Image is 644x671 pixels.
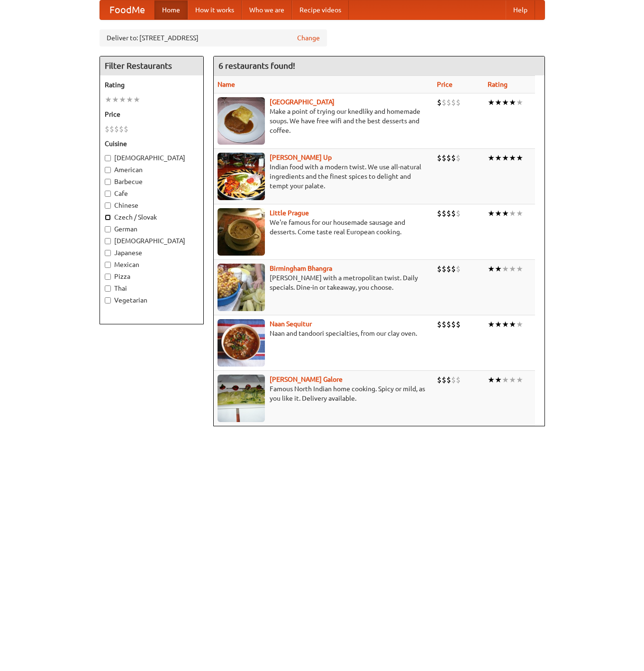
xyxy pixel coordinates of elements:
li: ★ [516,153,523,163]
li: $ [124,124,128,134]
li: ★ [488,208,495,219]
a: Naan Sequitur [270,320,312,328]
li: ★ [516,319,523,330]
li: $ [119,124,124,134]
li: $ [456,153,461,163]
li: ★ [516,97,523,108]
a: Who we are [242,0,292,19]
li: ★ [119,94,126,105]
a: Birmingham Bhangra [270,265,332,272]
img: czechpoint.jpg [218,97,265,145]
li: $ [446,208,451,219]
li: $ [446,375,451,385]
li: ★ [495,264,502,274]
li: $ [442,319,446,330]
input: Vegetarian [105,297,111,303]
li: ★ [495,319,502,330]
a: Rating [488,81,508,88]
li: $ [114,124,119,134]
img: bhangra.jpg [218,264,265,311]
li: ★ [495,153,502,163]
li: ★ [488,153,495,163]
input: Cafe [105,191,111,197]
input: Thai [105,285,111,292]
li: $ [456,264,461,274]
li: ★ [502,319,509,330]
label: American [105,165,199,175]
li: ★ [502,97,509,108]
li: $ [446,319,451,330]
a: [PERSON_NAME] Galore [270,376,343,383]
input: Czech / Slovak [105,214,111,221]
li: $ [442,264,446,274]
li: $ [456,97,461,108]
img: curryup.jpg [218,153,265,200]
li: ★ [516,208,523,219]
li: ★ [509,264,516,274]
input: Barbecue [105,179,111,185]
label: Czech / Slovak [105,212,199,222]
li: ★ [502,264,509,274]
li: $ [451,153,456,163]
label: Vegetarian [105,295,199,305]
li: $ [446,264,451,274]
label: Barbecue [105,177,199,186]
li: $ [451,319,456,330]
h4: Filter Restaurants [100,56,203,75]
li: $ [437,153,442,163]
li: ★ [509,97,516,108]
li: $ [456,319,461,330]
li: ★ [112,94,119,105]
p: We're famous for our housemade sausage and desserts. Come taste real European cooking. [218,218,430,237]
li: $ [446,97,451,108]
a: FoodMe [100,0,154,19]
a: [PERSON_NAME] Up [270,154,332,161]
li: $ [456,375,461,385]
li: ★ [488,264,495,274]
li: $ [105,124,109,134]
li: $ [456,208,461,219]
li: $ [437,97,442,108]
li: ★ [488,97,495,108]
input: Pizza [105,274,111,280]
label: German [105,224,199,234]
a: Price [437,81,453,88]
input: German [105,226,111,232]
li: ★ [516,264,523,274]
li: $ [437,208,442,219]
li: ★ [495,97,502,108]
li: $ [442,153,446,163]
li: ★ [509,319,516,330]
li: ★ [509,153,516,163]
label: [DEMOGRAPHIC_DATA] [105,153,199,163]
li: $ [451,97,456,108]
label: Mexican [105,260,199,269]
a: Home [154,0,188,19]
li: ★ [488,375,495,385]
li: ★ [516,375,523,385]
h5: Rating [105,80,199,90]
label: Chinese [105,201,199,210]
div: Deliver to: [STREET_ADDRESS] [100,29,327,46]
li: ★ [105,94,112,105]
li: $ [451,208,456,219]
h5: Cuisine [105,139,199,148]
li: $ [442,375,446,385]
a: Little Prague [270,209,309,217]
input: [DEMOGRAPHIC_DATA] [105,155,111,161]
li: ★ [495,375,502,385]
input: Mexican [105,262,111,268]
a: [GEOGRAPHIC_DATA] [270,98,335,106]
label: Pizza [105,272,199,281]
li: ★ [502,153,509,163]
ng-pluralize: 6 restaurants found! [218,61,295,70]
li: ★ [509,375,516,385]
label: Cafe [105,189,199,198]
li: $ [446,153,451,163]
p: Famous North Indian home cooking. Spicy or mild, as you like it. Delivery available. [218,384,430,403]
input: American [105,167,111,173]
